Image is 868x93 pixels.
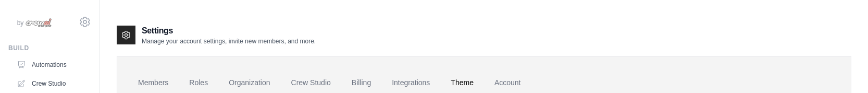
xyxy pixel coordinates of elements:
[8,44,91,52] div: Build
[26,32,52,42] img: CrewAI
[13,75,91,92] a: Crew Studio
[17,33,24,41] span: by
[142,37,316,45] p: Manage your account settings, invite new members, and more.
[8,2,60,30] img: Custom Logo
[13,56,91,73] a: Automations
[142,25,316,37] h2: Settings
